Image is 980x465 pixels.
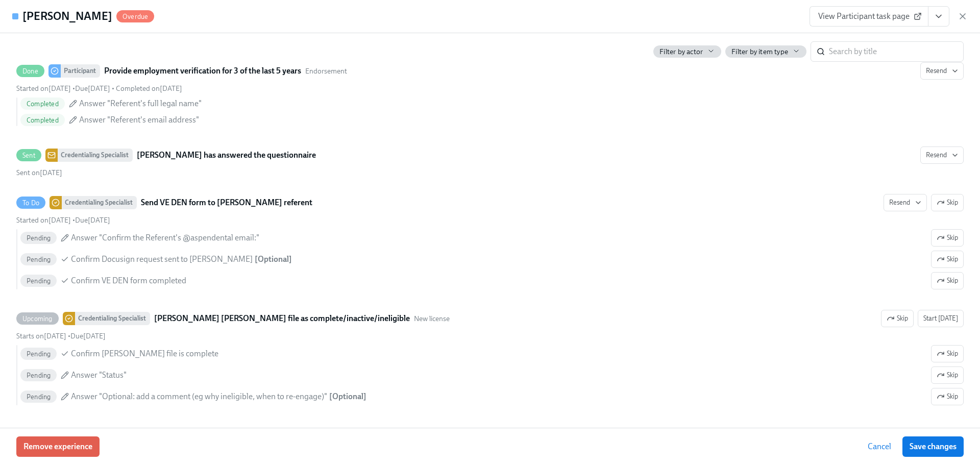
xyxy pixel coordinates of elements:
div: [ Optional ] [255,254,292,265]
button: Filter by item type [725,45,806,58]
span: Sent [16,152,41,159]
span: Sunday, September 28th 2025, 2:04 pm [16,84,71,93]
button: UpcomingCredentialing Specialist[PERSON_NAME] [PERSON_NAME] file as complete/inactive/ineligibleN... [918,310,964,327]
button: To DoCredentialing SpecialistSend VE DEN form to [PERSON_NAME] referentResendSkipStarted on[DATE]... [931,229,964,247]
span: Skip [937,254,958,264]
span: Answer "Status" [71,370,127,381]
button: To DoCredentialing SpecialistSend VE DEN form to [PERSON_NAME] referentResendSkipStarted on[DATE]... [931,272,964,289]
span: Skip [937,349,958,359]
span: Pending [20,277,57,285]
span: Filter by item type [731,47,788,57]
span: Remove experience [23,442,92,452]
span: Pending [20,372,57,379]
div: Credentialing Specialist [75,312,150,325]
span: Skip [937,276,958,286]
button: DoneParticipantProvide employment verification for 3 of the last 5 yearsEndorsementStarted on[DAT... [920,62,964,80]
span: Friday, October 3rd 2025, 10:00 am [75,84,110,93]
button: Remove experience [16,436,100,457]
span: Monday, September 29th 2025, 10:30 am [116,84,182,93]
button: Save changes [902,436,964,457]
span: Completed [20,100,65,108]
div: Credentialing Specialist [62,196,137,209]
button: To DoCredentialing SpecialistSend VE DEN form to [PERSON_NAME] referentSkipStarted on[DATE] •Due[... [884,194,927,211]
span: Completed [20,116,65,124]
span: Resend [889,198,921,208]
span: Confirm [PERSON_NAME] file is complete [71,348,218,359]
button: To DoCredentialing SpecialistSend VE DEN form to [PERSON_NAME] referentResendStarted on[DATE] •Du... [931,194,964,211]
span: To Do [16,199,45,207]
strong: Send VE DEN form to [PERSON_NAME] referent [141,197,312,209]
button: View task page [928,6,949,27]
span: Skip [937,233,958,243]
a: View Participant task page [810,6,928,27]
span: Pending [20,393,57,401]
span: Resend [926,150,958,160]
span: Cancel [868,442,891,452]
span: Pending [20,234,57,242]
span: Confirm VE DEN form completed [71,275,186,286]
span: Resend [926,66,958,76]
div: Participant [61,64,100,78]
span: Skip [937,370,958,380]
span: Confirm Docusign request sent to [PERSON_NAME] [71,254,253,265]
div: • [16,331,106,341]
span: Done [16,67,44,75]
span: Sunday, September 28th 2025, 2:04 pm [16,168,62,177]
h4: [PERSON_NAME] [22,9,112,24]
button: UpcomingCredentialing Specialist[PERSON_NAME] [PERSON_NAME] file as complete/inactive/ineligibleN... [931,366,964,384]
span: Answer "Referent's full legal name" [79,98,202,109]
div: [ Optional ] [329,391,366,402]
span: Overdue [116,13,154,20]
button: UpcomingCredentialing Specialist[PERSON_NAME] [PERSON_NAME] file as complete/inactive/ineligibleN... [931,345,964,362]
button: UpcomingCredentialing Specialist[PERSON_NAME] [PERSON_NAME] file as complete/inactive/ineligibleN... [931,388,964,405]
span: Skip [887,313,908,324]
span: This task uses the "New license" audience [414,314,450,324]
span: Pending [20,350,57,358]
span: Answer "Confirm the Referent's @aspendental email:" [71,232,259,243]
div: • • [16,84,182,93]
input: Search by title [829,41,964,62]
span: Thursday, October 9th 2025, 10:00 am [16,332,66,340]
span: Pending [20,256,57,263]
span: Filter by actor [659,47,703,57]
button: UpcomingCredentialing Specialist[PERSON_NAME] [PERSON_NAME] file as complete/inactive/ineligibleN... [881,310,914,327]
div: Credentialing Specialist [58,149,133,162]
span: Skip [937,198,958,208]
span: Saturday, October 18th 2025, 10:00 am [75,216,110,225]
span: Answer "Referent's email address" [79,114,199,126]
strong: Provide employment verification for 3 of the last 5 years [104,65,301,77]
button: Filter by actor [653,45,721,58]
button: To DoCredentialing SpecialistSend VE DEN form to [PERSON_NAME] referentResendSkipStarted on[DATE]... [931,251,964,268]
strong: [PERSON_NAME] has answered the questionnaire [137,149,316,161]
span: Skip [937,391,958,402]
span: Upcoming [16,315,59,323]
span: View Participant task page [818,11,920,21]
span: Answer "Optional: add a comment (eg why ineligible, when to re-engage)" [71,391,327,402]
button: SentCredentialing Specialist[PERSON_NAME] has answered the questionnaireSent on[DATE] [920,146,964,164]
button: Cancel [861,436,898,457]
span: Monday, December 8th 2025, 9:00 am [70,332,106,340]
span: Monday, September 29th 2025, 10:30 am [16,216,71,225]
span: Start [DATE] [923,313,958,324]
span: This task uses the "Endorsement" audience [305,66,347,76]
div: • [16,215,110,225]
strong: [PERSON_NAME] [PERSON_NAME] file as complete/inactive/ineligible [154,312,410,325]
span: Save changes [910,442,957,452]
